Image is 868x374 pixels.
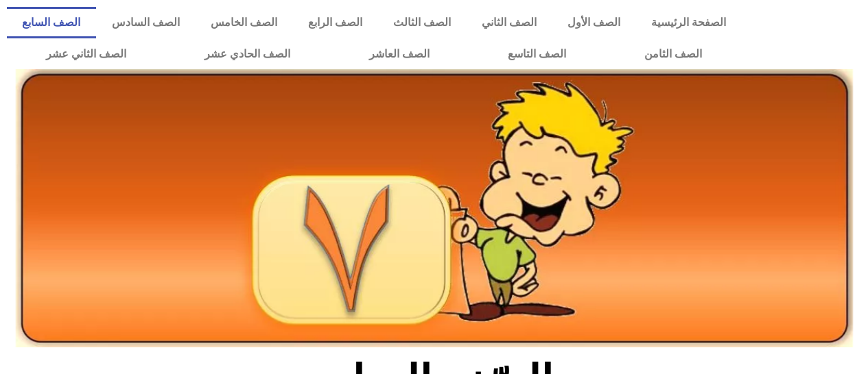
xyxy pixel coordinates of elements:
a: الصف الأول [552,7,635,38]
a: الصف الثامن [605,38,741,70]
a: الصف الخامس [195,7,292,38]
a: الصف السابع [7,7,96,38]
a: الصفحة الرئيسية [635,7,741,38]
a: الصف الثالث [377,7,466,38]
a: الصف الحادي عشر [165,38,329,70]
a: الصف السادس [96,7,195,38]
a: الصف العاشر [330,38,469,70]
a: الصف الثاني عشر [7,38,165,70]
a: الصف الرابع [292,7,377,38]
a: الصف الثاني [466,7,552,38]
a: الصف التاسع [469,38,605,70]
